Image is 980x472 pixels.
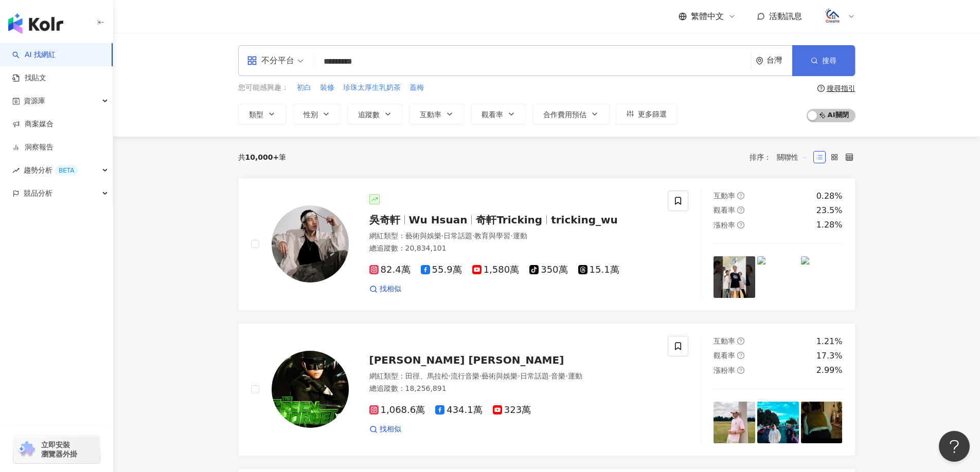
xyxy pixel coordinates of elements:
a: chrome extension立即安裝 瀏覽器外掛 [13,436,100,463]
span: 流行音樂 [451,372,479,380]
span: 350萬 [529,265,567,275]
span: 323萬 [493,405,531,416]
span: 漲粉率 [714,366,735,374]
span: Wu Hsuan [409,214,468,226]
img: post-image [801,256,843,298]
span: 找相似 [380,424,401,435]
span: 關聯性 [777,149,808,165]
a: 找相似 [369,284,401,294]
div: 總追蹤數 ： 20,834,101 [369,243,656,254]
img: KOL Avatar [272,351,349,428]
div: 23.5% [816,205,843,216]
span: question-circle [737,352,744,359]
button: 觀看率 [471,104,526,124]
span: appstore [247,55,257,66]
span: 趨勢分析 [24,159,78,182]
span: environment [756,57,763,65]
button: 搜尋 [792,45,855,76]
div: 1.21% [816,336,843,347]
span: 資源庫 [24,89,45,112]
span: 10,000+ [245,153,279,161]
div: BETA [55,165,78,176]
img: post-image [757,402,799,443]
span: 1,580萬 [472,265,520,275]
button: 性別 [293,104,341,124]
span: 互動率 [714,337,735,345]
span: 教育與學習 [474,232,510,240]
span: [PERSON_NAME] [PERSON_NAME] [369,354,564,366]
span: 互動率 [420,110,441,119]
span: · [472,232,474,240]
span: 日常話題 [443,232,472,240]
button: 類型 [238,104,287,124]
div: 台灣 [767,56,792,65]
img: logo [8,13,63,34]
span: 合作費用預估 [543,110,586,119]
span: 互動率 [714,192,735,200]
img: chrome extension [16,441,37,458]
button: 珍珠太厚生乳奶茶 [343,82,401,93]
span: rise [12,167,20,174]
a: 找貼文 [12,73,46,83]
div: 17.3% [816,350,843,362]
span: 追蹤數 [358,110,380,119]
span: 55.9萬 [421,265,462,275]
span: question-circle [737,367,744,374]
div: 共 筆 [238,153,287,161]
span: 裝修 [320,83,334,93]
span: · [518,372,520,380]
span: 藝術與娛樂 [482,372,518,380]
div: 網紅類型 ： [369,371,656,382]
div: 排序： [750,149,813,165]
a: 商案媒合 [12,119,54,129]
iframe: Help Scout Beacon - Open [939,431,970,462]
span: 您可能感興趣： [238,83,289,93]
img: post-image [801,402,843,443]
span: · [479,372,482,380]
span: 觀看率 [482,110,503,119]
span: 搜尋 [822,56,836,65]
span: · [510,232,512,240]
a: 找相似 [369,424,401,435]
img: logo.png [823,7,843,26]
span: 觀看率 [714,206,735,214]
button: 初白 [296,82,312,93]
button: 互動率 [409,104,465,124]
span: 活動訊息 [769,11,802,21]
span: 更多篩選 [638,110,667,118]
div: 總追蹤數 ： 18,256,891 [369,384,656,394]
button: 蓋梅 [409,82,424,93]
div: 0.28% [816,191,843,202]
span: 找相似 [380,284,401,294]
span: 觀看率 [714,351,735,360]
span: 立即安裝 瀏覽器外掛 [41,440,77,459]
div: 不分平台 [247,52,294,69]
a: KOL Avatar[PERSON_NAME] [PERSON_NAME]網紅類型：田徑、馬拉松·流行音樂·藝術與娛樂·日常話題·音樂·運動總追蹤數：18,256,8911,068.6萬434.... [238,323,856,456]
span: 藝術與娛樂 [405,232,441,240]
span: 1,068.6萬 [369,405,425,416]
div: 搜尋指引 [827,84,856,92]
span: 奇軒Tricking [476,214,542,226]
span: 競品分析 [24,182,52,205]
span: 類型 [249,110,263,119]
span: 運動 [513,232,527,240]
div: 1.28% [816,219,843,231]
button: 更多篩選 [616,104,678,124]
span: 434.1萬 [435,405,483,416]
img: post-image [757,256,799,298]
span: · [441,232,443,240]
a: KOL Avatar吳奇軒Wu Hsuan奇軒Trickingtricking_wu網紅類型：藝術與娛樂·日常話題·教育與學習·運動總追蹤數：20,834,10182.4萬55.9萬1,580萬... [238,178,856,311]
span: 漲粉率 [714,221,735,229]
button: 裝修 [319,82,335,93]
span: 田徑、馬拉松 [405,372,449,380]
a: 洞察報告 [12,142,54,153]
img: post-image [714,402,755,443]
div: 網紅類型 ： [369,231,656,241]
span: · [449,372,451,380]
span: 音樂 [551,372,565,380]
img: KOL Avatar [272,205,349,282]
span: 運動 [568,372,582,380]
span: 繁體中文 [691,11,724,22]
